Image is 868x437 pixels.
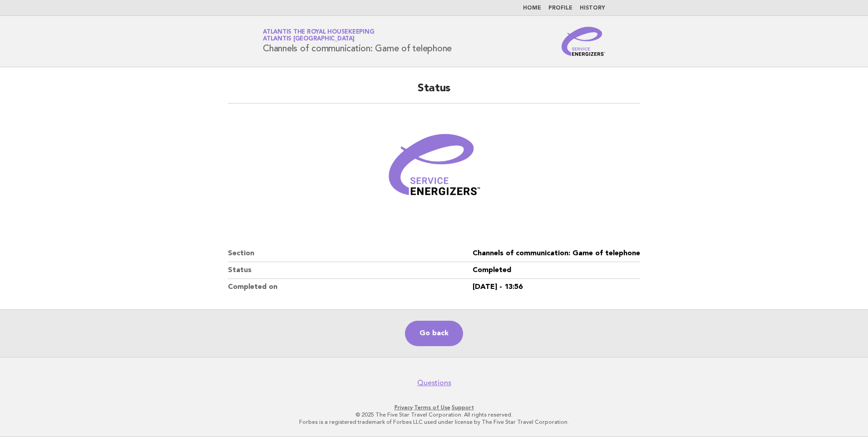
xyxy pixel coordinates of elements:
dt: Section [228,245,473,262]
dd: [DATE] - 13:56 [473,279,640,295]
a: Go back [405,321,463,346]
dd: Channels of communication: Game of telephone [473,245,640,262]
h1: Channels of communication: Game of telephone [263,30,452,53]
a: Support [452,404,474,411]
p: © 2025 The Five Star Travel Corporation. All rights reserved. [156,411,712,418]
img: Service Energizers [562,27,605,56]
a: Privacy [395,404,413,411]
a: Terms of Use [414,404,450,411]
dt: Completed on [228,279,473,295]
p: Forbes is a registered trademark of Forbes LLC used under license by The Five Star Travel Corpora... [156,418,712,426]
a: Questions [417,378,451,387]
dd: Completed [473,262,640,279]
a: Home [523,5,541,11]
h2: Status [228,81,640,104]
span: Atlantis [GEOGRAPHIC_DATA] [263,36,355,42]
p: · · [156,404,712,411]
img: Verified [380,114,488,223]
dt: Status [228,262,473,279]
a: History [580,5,605,11]
a: Atlantis the Royal HousekeepingAtlantis [GEOGRAPHIC_DATA] [263,29,374,42]
a: Profile [548,5,572,11]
